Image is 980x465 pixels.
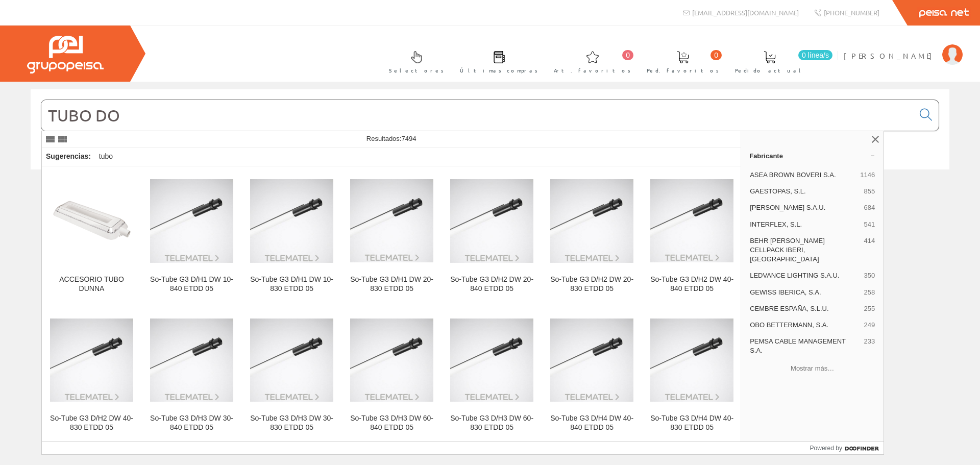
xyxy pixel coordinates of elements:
div: So-Tube G3 D/H2 DW 40-840 ETDD 05 [650,275,733,293]
span: OBO BETTERMANN, S.A. [750,321,860,330]
a: So-Tube G3 D/H1 DW 20-830 ETDD 05 So-Tube G3 D/H1 DW 20-830 ETDD 05 [342,167,442,305]
span: INTERFLEX, S.L. [750,220,860,229]
div: So-Tube G3 D/H3 DW 60-830 ETDD 05 [450,414,533,432]
span: LEDVANCE LIGHTING S.A.U. [750,271,860,280]
span: 684 [864,203,875,212]
span: Últimas compras [460,65,538,76]
span: CEMBRE ESPAÑA, S.L.U. [750,304,860,313]
a: So-Tube G3 D/H2 DW 20-830 ETDD 05 So-Tube G3 D/H2 DW 20-830 ETDD 05 [542,167,642,305]
span: [EMAIL_ADDRESS][DOMAIN_NAME] [692,8,799,17]
img: Grupo Peisa [27,36,104,74]
span: [PERSON_NAME] S.A.U. [750,203,860,212]
span: PEMSA CABLE MANAGEMENT S.A. [750,337,860,355]
a: ACCESORIO TUBO DUNNA ACCESORIO TUBO DUNNA [42,167,141,305]
span: Resultados: [366,135,416,142]
span: 350 [864,271,875,280]
div: © Grupo Peisa [31,182,949,191]
a: So-Tube G3 D/H3 DW 30-830 ETDD 05 So-Tube G3 D/H3 DW 30-830 ETDD 05 [242,306,341,444]
img: So-Tube G3 D/H2 DW 40-830 ETDD 05 [50,319,133,402]
span: 7494 [401,135,416,142]
div: So-Tube G3 D/H3 DW 30-830 ETDD 05 [250,414,333,432]
div: So-Tube G3 D/H2 DW 20-830 ETDD 05 [550,275,633,293]
span: [PHONE_NUMBER] [824,8,879,17]
span: BEHR [PERSON_NAME] CELLPACK IBERI,[GEOGRAPHIC_DATA] [750,236,860,264]
span: 414 [864,236,875,264]
a: So-Tube G3 D/H3 DW 60-830 ETDD 05 So-Tube G3 D/H3 DW 60-830 ETDD 05 [442,306,542,444]
span: 541 [864,220,875,229]
span: Pedido actual [735,65,804,76]
img: So-Tube G3 D/H1 DW 10-830 ETDD 05 [250,179,333,262]
div: So-Tube G3 D/H4 DW 40-830 ETDD 05 [650,414,733,432]
span: 249 [864,321,875,330]
a: So-Tube G3 D/H4 DW 40-830 ETDD 05 So-Tube G3 D/H4 DW 40-830 ETDD 05 [642,306,742,444]
img: So-Tube G3 D/H1 DW 20-830 ETDD 05 [350,179,433,262]
img: So-Tube G3 D/H2 DW 20-840 ETDD 05 [450,179,533,262]
a: Selectores [379,42,449,80]
span: 233 [864,337,875,355]
a: Últimas compras [450,42,543,80]
a: So-Tube G3 D/H4 DW 40-840 ETDD 05 So-Tube G3 D/H4 DW 40-840 ETDD 05 [542,306,642,444]
img: So-Tube G3 D/H3 DW 60-840 ETDD 05 [350,319,433,402]
img: So-Tube G3 D/H1 DW 10-840 ETDD 05 [150,179,233,262]
span: 1146 [860,170,875,180]
span: Selectores [389,65,444,76]
span: 0 [622,50,633,60]
span: Ped. favoritos [647,65,719,76]
div: So-Tube G3 D/H3 DW 30-840 ETDD 05 [150,414,233,432]
img: So-Tube G3 D/H4 DW 40-830 ETDD 05 [650,319,733,402]
div: So-Tube G3 D/H1 DW 10-840 ETDD 05 [150,275,233,293]
span: 258 [864,288,875,297]
div: So-Tube G3 D/H2 DW 40-830 ETDD 05 [50,414,133,432]
span: 0 [710,50,722,60]
a: So-Tube G3 D/H2 DW 40-840 ETDD 05 So-Tube G3 D/H2 DW 40-840 ETDD 05 [642,167,742,305]
span: 855 [864,187,875,196]
div: So-Tube G3 D/H1 DW 20-830 ETDD 05 [350,275,433,293]
div: So-Tube G3 D/H2 DW 20-840 ETDD 05 [450,275,533,293]
span: [PERSON_NAME] [844,51,937,61]
div: So-Tube G3 D/H3 DW 60-840 ETDD 05 [350,414,433,432]
img: So-Tube G3 D/H4 DW 40-840 ETDD 05 [550,319,633,402]
a: So-Tube G3 D/H3 DW 60-840 ETDD 05 So-Tube G3 D/H3 DW 60-840 ETDD 05 [342,306,442,444]
div: tubo [95,148,117,166]
div: Sugerencias: [42,150,93,164]
a: Powered by [810,442,884,454]
span: GAESTOPAS, S.L. [750,187,860,196]
a: So-Tube G3 D/H1 DW 10-840 ETDD 05 So-Tube G3 D/H1 DW 10-840 ETDD 05 [142,167,241,305]
div: So-Tube G3 D/H4 DW 40-840 ETDD 05 [550,414,633,432]
button: Mostrar más… [745,360,879,377]
input: Buscar... [41,100,914,131]
a: Fabricante [741,148,884,164]
div: So-Tube G3 D/H1 DW 10-830 ETDD 05 [250,275,333,293]
div: ACCESORIO TUBO DUNNA [50,275,133,293]
span: 0 línea/s [798,50,832,60]
img: So-Tube G3 D/H3 DW 30-830 ETDD 05 [250,319,333,402]
span: Powered by [810,444,842,453]
img: So-Tube G3 D/H2 DW 20-830 ETDD 05 [550,179,633,262]
a: So-Tube G3 D/H3 DW 30-840 ETDD 05 So-Tube G3 D/H3 DW 30-840 ETDD 05 [142,306,241,444]
span: ASEA BROWN BOVERI S.A. [750,170,856,180]
a: So-Tube G3 D/H2 DW 20-840 ETDD 05 So-Tube G3 D/H2 DW 20-840 ETDD 05 [442,167,542,305]
a: So-Tube G3 D/H1 DW 10-830 ETDD 05 So-Tube G3 D/H1 DW 10-830 ETDD 05 [242,167,341,305]
span: Art. favoritos [554,65,631,76]
img: So-Tube G3 D/H3 DW 30-840 ETDD 05 [150,319,233,402]
span: GEWISS IBERICA, S.A. [750,288,860,297]
img: So-Tube G3 D/H2 DW 40-840 ETDD 05 [650,179,733,262]
a: [PERSON_NAME] [844,42,963,52]
img: So-Tube G3 D/H3 DW 60-830 ETDD 05 [450,319,533,402]
img: ACCESORIO TUBO DUNNA [50,191,133,250]
span: 255 [864,304,875,313]
a: So-Tube G3 D/H2 DW 40-830 ETDD 05 So-Tube G3 D/H2 DW 40-830 ETDD 05 [42,306,141,444]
